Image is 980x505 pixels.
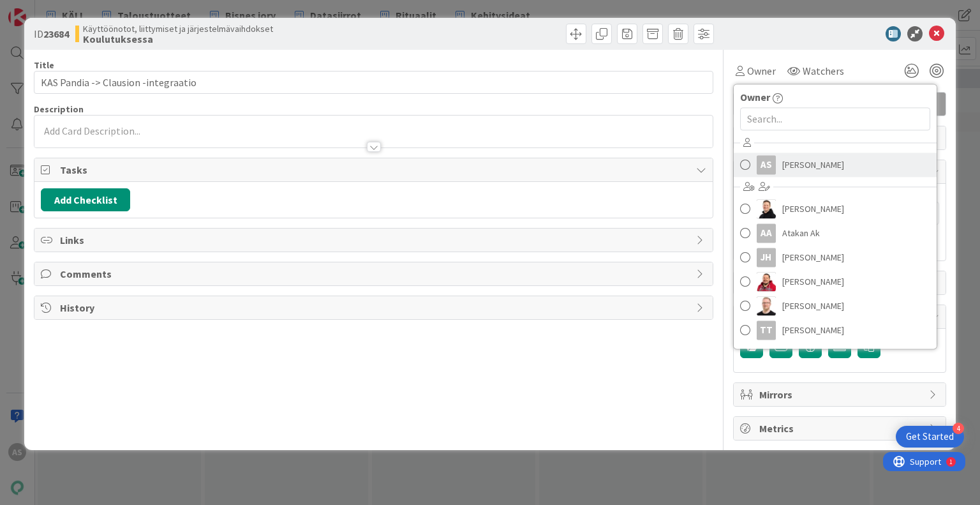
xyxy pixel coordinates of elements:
img: LL [757,296,776,315]
a: LL[PERSON_NAME] [734,294,937,318]
div: 1 [66,5,70,15]
span: ID [34,26,69,41]
b: 23684 [43,27,69,40]
span: [PERSON_NAME] [782,155,844,174]
b: Koulutuksessa [83,34,273,44]
span: Käyttöönotot, liittymiset ja järjestelmävaihdokset [83,24,273,34]
a: AN[PERSON_NAME] [734,197,937,221]
span: Metrics [759,421,923,436]
span: Owner [740,89,770,105]
img: JS [757,272,776,291]
span: Mirrors [759,387,923,402]
span: [PERSON_NAME] [782,296,844,315]
a: JS[PERSON_NAME] [734,269,937,294]
span: Description [34,103,84,115]
div: AA [757,223,776,243]
div: Open Get Started checklist, remaining modules: 4 [896,426,964,448]
a: AAAtakan Ak [734,221,937,245]
button: Add Checklist [41,188,130,211]
div: 4 [953,423,964,434]
a: JH[PERSON_NAME] [734,245,937,269]
span: Support [27,2,58,17]
div: Get Started [906,430,954,443]
span: History [60,300,689,315]
div: TT [757,320,776,340]
span: Comments [60,266,689,282]
span: Atakan Ak [782,223,820,243]
input: type card name here... [34,71,713,94]
a: AS[PERSON_NAME] [734,153,937,177]
img: AN [757,199,776,218]
span: Owner [747,63,776,79]
label: Title [34,59,54,71]
span: Watchers [803,63,844,79]
span: Links [60,232,689,248]
div: JH [757,248,776,267]
span: [PERSON_NAME] [782,320,844,340]
a: VR[PERSON_NAME] [734,342,937,366]
span: [PERSON_NAME] [782,248,844,267]
span: [PERSON_NAME] [782,199,844,218]
span: Tasks [60,162,689,177]
span: [PERSON_NAME] [782,272,844,291]
a: TT[PERSON_NAME] [734,318,937,342]
input: Search... [740,107,930,130]
div: AS [757,155,776,174]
